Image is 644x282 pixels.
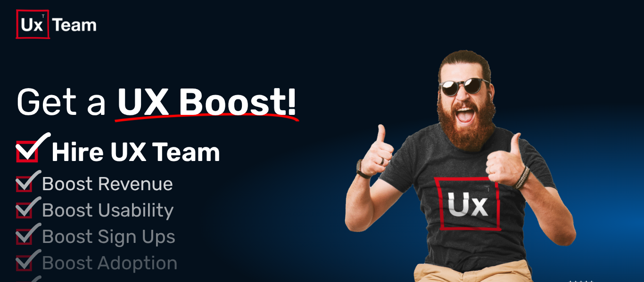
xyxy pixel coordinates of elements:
span: UX Boost! [116,87,297,117]
p: Boost Revenue [41,170,340,198]
p: Boost Usability [41,196,340,225]
span: Get a [16,80,107,124]
p: Boost Sign Ups [41,223,340,251]
p: Boost Adoption [41,249,340,277]
p: Hire UX Team [51,132,340,172]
